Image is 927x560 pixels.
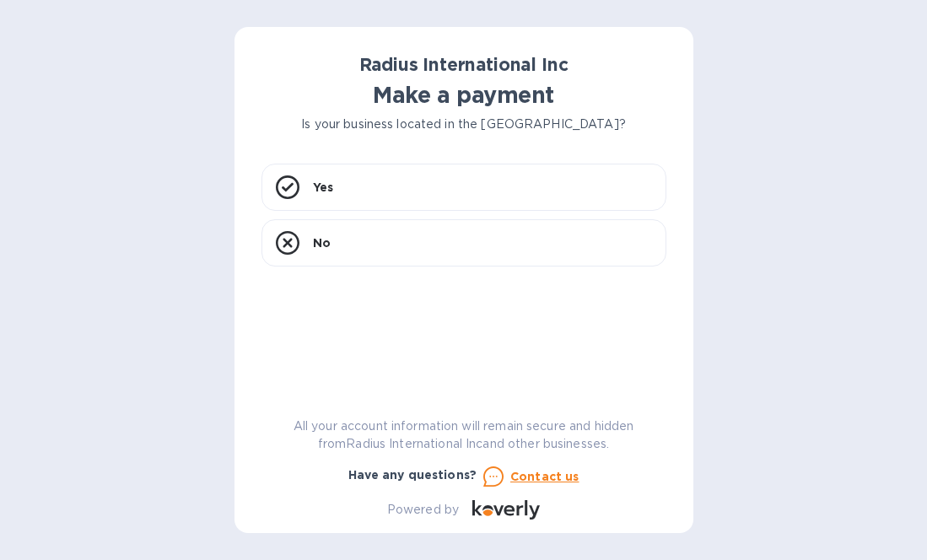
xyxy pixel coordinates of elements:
h1: Make a payment [261,82,666,109]
p: Powered by [387,501,459,519]
p: Yes [313,179,333,196]
p: No [313,234,331,251]
b: Radius International Inc [359,54,569,75]
p: All your account information will remain secure and hidden from Radius International Inc and othe... [261,417,666,453]
u: Contact us [510,470,579,483]
p: Is your business located in the [GEOGRAPHIC_DATA]? [261,116,666,133]
b: Have any questions? [348,468,477,482]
